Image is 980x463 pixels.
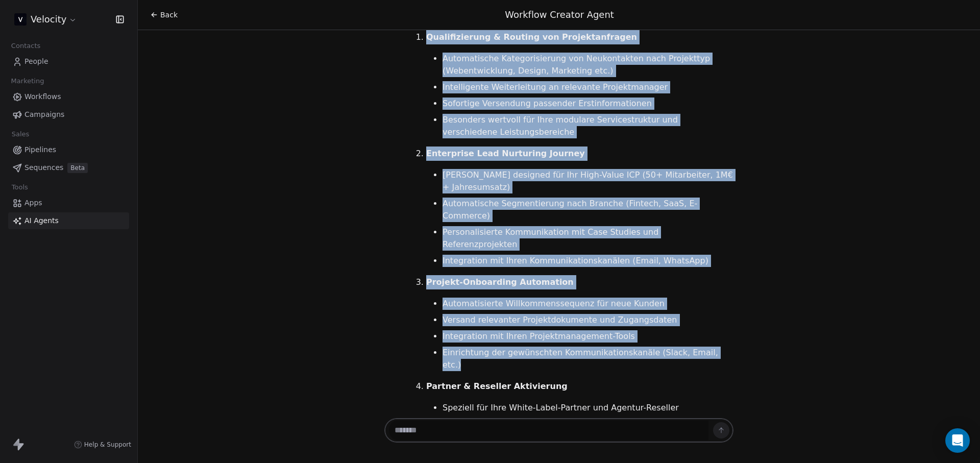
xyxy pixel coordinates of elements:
[8,53,129,70] a: People
[426,149,585,158] strong: Enterprise Lead Nurturing Journey
[7,180,32,195] span: Tools
[443,298,733,310] li: Automatisierte Willkommenssequenz für neue Kunden
[24,56,48,67] span: People
[84,441,131,449] span: Help & Support
[443,330,733,343] li: Integration mit Ihren Projektmanagement-Tools
[8,159,129,176] a: SequencesBeta
[24,109,64,120] span: Campaigns
[74,441,131,449] a: Help & Support
[12,11,79,28] button: Velocity
[443,198,733,222] li: Automatische Segmentierung nach Branche (Fintech, SaaS, E-Commerce)
[31,13,66,26] span: Velocity
[426,32,637,42] strong: Qualifizierung & Routing von Projektanfragen
[24,198,42,208] span: Apps
[24,215,59,226] span: AI Agents
[443,81,733,93] li: Intelligente Weiterleitung an relevante Projektmanager
[426,381,568,391] strong: Partner & Reseller Aktivierung
[7,74,48,89] span: Marketing
[24,162,63,173] span: Sequences
[505,9,614,20] span: Workflow Creator Agent
[945,428,970,453] div: Open Intercom Messenger
[443,169,733,193] li: [PERSON_NAME] designed für Ihr High-Value ICP (50+ Mitarbeiter, 1M€+ Jahresumsatz)
[7,127,34,142] span: Sales
[160,10,178,20] span: Back
[443,402,733,414] li: Speziell für Ihre White-Label-Partner und Agentur-Reseller
[7,38,45,54] span: Contacts
[443,53,733,77] li: Automatische Kategorisierung von Neukontakten nach Projekttyp (Webentwicklung, Design, Marketing ...
[443,114,733,138] li: Besonders wertvoll für Ihre modulare Servicestruktur und verschiedene Leistungsbereiche
[443,347,733,371] li: Einrichtung der gewünschten Kommunikationskanäle (Slack, Email, etc.)
[8,212,129,229] a: AI Agents
[8,141,129,158] a: Pipelines
[443,314,733,326] li: Versand relevanter Projektdokumente und Zugangsdaten
[14,13,27,26] img: 3.png
[8,194,129,211] a: Apps
[443,226,733,251] li: Personalisierte Kommunikation mit Case Studies und Referenzprojekten
[8,88,129,105] a: Workflows
[443,98,733,110] li: Sofortige Versendung passender Erstinformationen
[443,255,733,267] li: Integration mit Ihren Kommunikationskanälen (Email, WhatsApp)
[426,277,574,287] strong: Projekt-Onboarding Automation
[8,106,129,123] a: Campaigns
[24,144,56,155] span: Pipelines
[67,163,88,173] span: Beta
[24,91,61,102] span: Workflows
